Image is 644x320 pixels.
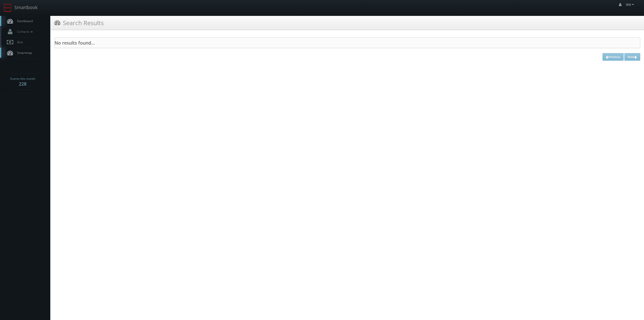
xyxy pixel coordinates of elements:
span: Dashboard [15,19,33,23]
span: Contacts [15,29,34,34]
span: Events this month [10,76,35,81]
h3: Search Results [54,18,104,27]
img: smartbook-logo.png [4,4,12,12]
span: Bids [15,40,23,44]
strong: 228 [19,81,26,87]
h4: No results found... [55,40,640,45]
span: Will [626,3,635,7]
span: Smartmap [15,51,32,55]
